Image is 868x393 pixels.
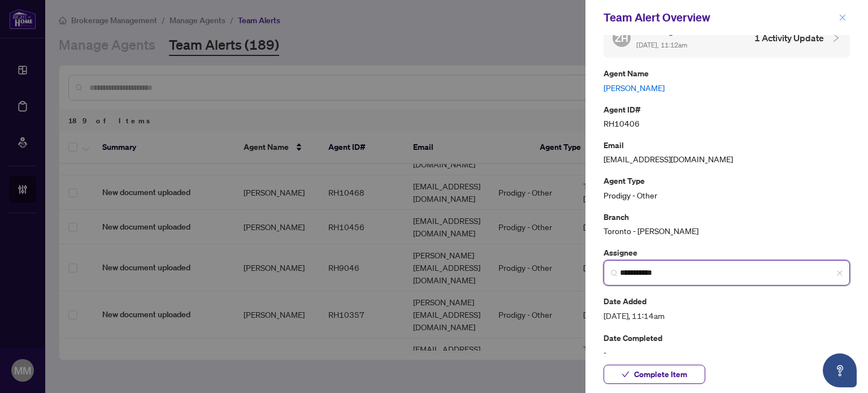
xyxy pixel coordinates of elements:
div: Toronto - [PERSON_NAME] [604,210,850,237]
p: Email [604,139,850,152]
a: [PERSON_NAME] [604,81,850,94]
div: Team Alert Overview [604,9,835,26]
span: Complete Item [634,365,687,383]
span: collapsed [831,33,841,43]
span: close [839,14,847,21]
p: Branch [604,210,850,223]
p: Date Completed [604,331,850,344]
p: Agent Type [604,174,850,187]
span: [DATE], 11:12am [636,41,687,49]
p: Agent ID# [604,103,850,116]
div: [EMAIL_ADDRESS][DOMAIN_NAME] [604,139,850,165]
button: Complete Item [604,365,705,384]
p: Assignee [604,246,850,259]
span: - [604,346,850,359]
p: Agent Name [604,67,850,80]
p: Date Added [604,295,850,308]
img: search_icon [611,270,618,277]
div: RH10406 [604,103,850,129]
button: Open asap [823,353,857,387]
div: Prodigy - Other [604,174,850,201]
div: ZH[PERSON_NAME] [DATE], 11:12am1 Activity Update [604,18,850,58]
h4: 1 Activity Update [754,31,824,45]
span: check [622,370,630,378]
span: close [836,270,843,277]
span: ZH [615,31,628,46]
span: [DATE], 11:14am [604,309,850,322]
